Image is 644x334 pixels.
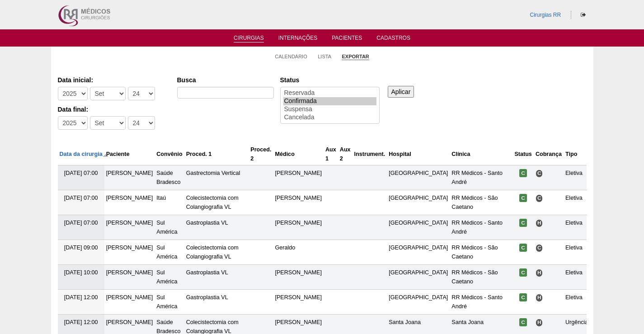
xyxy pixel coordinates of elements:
td: RR Médicos - São Caetano [450,190,512,215]
td: Itaú [155,190,184,215]
th: Paciente [104,143,155,165]
span: Confirmada [519,293,527,301]
td: Eletiva [564,215,590,240]
span: Hospital [536,269,543,277]
td: Eletiva [564,265,590,290]
td: Gastroplastia VL [184,215,249,240]
td: [PERSON_NAME] [273,265,324,290]
td: [GEOGRAPHIC_DATA] [387,215,450,240]
span: Confirmada [519,219,527,227]
td: Eletiva [564,240,590,265]
span: [DATE] 07:00 [64,170,98,176]
td: RR Médicos - Santo André [450,165,512,190]
td: RR Médicos - Santo André [450,290,512,315]
td: [PERSON_NAME] [104,165,155,190]
span: [DATE] 12:00 [64,294,98,301]
td: Sul América [155,240,184,265]
option: Reservada [283,89,376,97]
td: [GEOGRAPHIC_DATA] [387,165,450,190]
span: Consultório [536,244,543,252]
span: [DATE] 07:00 [64,220,98,226]
th: Tipo [564,143,590,165]
th: Convênio [155,143,184,165]
td: [PERSON_NAME] [104,265,155,290]
td: Sul América [155,290,184,315]
input: Digite os termos que você deseja procurar. [177,87,274,99]
span: Confirmada [519,169,527,177]
td: Colecistectomia com Colangiografia VL [184,240,249,265]
td: Sul América [155,215,184,240]
span: [DATE] 10:00 [64,269,98,276]
span: Hospital [536,319,543,326]
a: Lista [318,53,331,60]
a: Internações [278,35,318,44]
span: Confirmada [519,318,527,326]
td: [PERSON_NAME] [273,290,324,315]
a: Cirurgias [234,35,264,42]
span: Confirmada [519,268,527,277]
td: [PERSON_NAME] [104,290,155,315]
td: [GEOGRAPHIC_DATA] [387,265,450,290]
th: Proced. 1 [184,143,249,165]
th: Clínica [450,143,512,165]
a: Cadastros [376,35,410,44]
td: [GEOGRAPHIC_DATA] [387,190,450,215]
td: Gastroplastia VL [184,290,249,315]
span: Confirmada [519,194,527,202]
td: RR Médicos - São Caetano [450,265,512,290]
a: Exportar [342,53,369,60]
td: Gastrectomia Vertical [184,165,249,190]
th: Médico [273,143,324,165]
td: [GEOGRAPHIC_DATA] [387,290,450,315]
td: Saúde Bradesco [155,165,184,190]
option: Cancelada [283,113,376,122]
span: Consultório [536,194,543,202]
label: Data inicial: [58,75,168,85]
td: [PERSON_NAME] [273,165,324,190]
th: Cobrança [534,143,564,165]
label: Busca [177,75,274,85]
td: Geraldo [273,240,324,265]
td: [PERSON_NAME] [104,215,155,240]
td: Colecistectomia com Colangiografia VL [184,190,249,215]
td: Eletiva [564,290,590,315]
span: Confirmada [519,244,527,252]
option: Confirmada [283,97,376,105]
th: Status [512,143,534,165]
label: Data final: [58,105,168,114]
span: [DATE] 09:00 [64,245,98,251]
span: Hospital [536,294,543,301]
a: Calendário [275,53,307,60]
span: [DATE] 07:00 [64,195,98,201]
td: RR Médicos - São Caetano [450,240,512,265]
td: Sul América [155,265,184,290]
th: Hospital [387,143,450,165]
i: Sair [581,12,586,18]
span: [DATE] 12:00 [64,319,98,325]
td: [PERSON_NAME] [104,190,155,215]
a: Pacientes [332,35,362,44]
td: RR Médicos - Santo André [450,215,512,240]
span: Consultório [536,169,543,177]
a: Cirurgias RR [530,12,561,18]
span: Hospital [536,219,543,227]
label: Status [280,75,380,85]
td: Eletiva [564,165,590,190]
option: Suspensa [283,105,376,113]
td: Gastroplastia VL [184,265,249,290]
th: Instrument. [353,143,387,165]
td: [PERSON_NAME] [273,215,324,240]
img: ordem decrescente [103,152,108,158]
td: [PERSON_NAME] [273,190,324,215]
th: Proced. 2 [249,143,273,165]
td: [GEOGRAPHIC_DATA] [387,240,450,265]
td: [PERSON_NAME] [104,240,155,265]
th: Aux 2 [338,143,353,165]
input: Aplicar [388,86,414,98]
a: Data da cirurgia [60,151,108,157]
td: Eletiva [564,190,590,215]
th: Aux 1 [324,143,338,165]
